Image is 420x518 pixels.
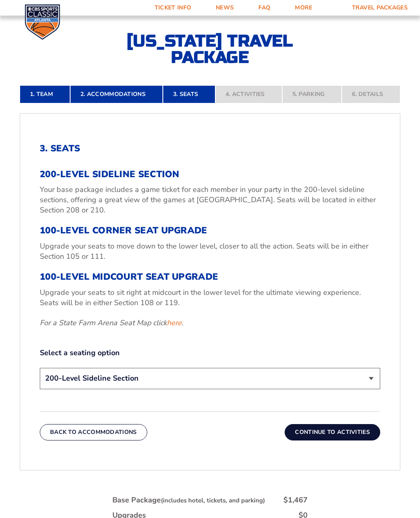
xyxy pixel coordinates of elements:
a: 1. Team [20,85,70,103]
h3: 200-Level Sideline Section [40,169,380,180]
a: here [167,318,182,328]
img: CBS Sports Classic [25,4,60,40]
h3: 100-Level Corner Seat Upgrade [40,225,380,236]
button: Continue To Activities [285,424,380,440]
a: 2. Accommodations [70,85,163,103]
h2: 3. Seats [40,143,380,154]
h3: 100-Level Midcourt Seat Upgrade [40,272,380,282]
label: Select a seating option [40,348,380,358]
small: (includes hotel, tickets, and parking) [161,496,265,504]
h2: [US_STATE] Travel Package [120,33,300,66]
div: Base Package [112,495,265,505]
button: Back To Accommodations [40,424,147,440]
em: For a State Farm Arena Seat Map click . [40,318,183,328]
div: $1,467 [283,495,308,505]
p: Your base package includes a game ticket for each member in your party in the 200-level sideline ... [40,185,380,216]
p: Upgrade your seats to sit right at midcourt in the lower level for the ultimate viewing experienc... [40,288,380,308]
p: Upgrade your seats to move down to the lower level, closer to all the action. Seats will be in ei... [40,241,380,262]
